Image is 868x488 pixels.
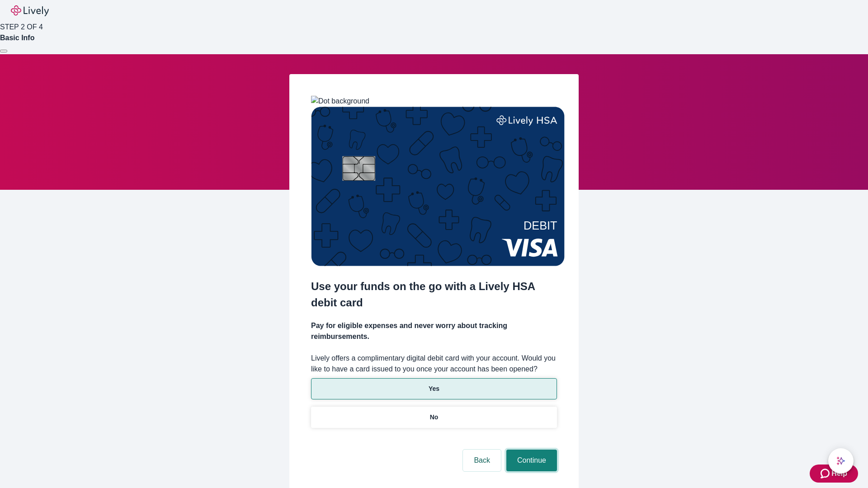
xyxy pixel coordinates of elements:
[821,468,831,479] svg: Zendesk support icon
[311,96,369,107] img: Dot background
[11,5,49,16] img: Lively
[429,384,439,394] p: Yes
[430,413,439,422] p: No
[311,378,557,399] button: Yes
[311,407,557,428] button: No
[831,468,847,479] span: Help
[836,456,845,465] svg: Lively AI Assistant
[311,320,557,342] h4: Pay for eligible expenses and never worry about tracking reimbursements.
[311,353,557,375] label: Lively offers a complimentary digital debit card with your account. Would you like to have a card...
[311,107,565,266] img: Debit card
[311,278,557,311] h2: Use your funds on the go with a Lively HSA debit card
[506,450,557,471] button: Continue
[463,450,501,471] button: Back
[810,465,858,483] button: Zendesk support iconHelp
[828,448,854,474] button: chat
